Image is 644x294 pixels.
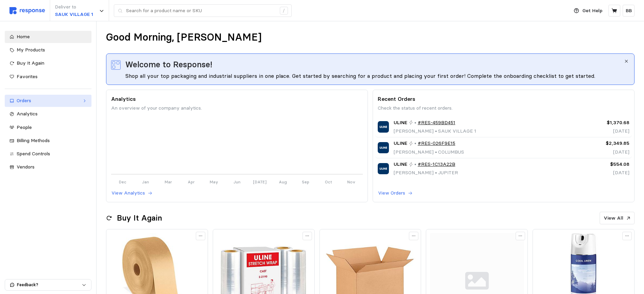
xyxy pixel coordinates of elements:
span: My Products [17,47,45,53]
p: • [414,140,416,147]
span: • [434,149,438,155]
img: svg%3e [111,60,121,70]
img: ULINE [378,142,389,153]
div: / [280,7,288,15]
span: People [17,124,32,130]
p: [PERSON_NAME] COLUMBUS [394,149,464,156]
span: ULINE [394,161,407,168]
p: $2,349.85 [570,140,629,147]
tspan: Nov [347,179,355,184]
h1: Good Morning, [PERSON_NAME] [106,31,262,44]
tspan: Aug [279,179,287,184]
h2: Buy It Again [117,213,162,223]
button: Feedback? [5,279,91,290]
div: Shop all your top packaging and industrial suppliers in one place. Get started by searching for a... [125,72,623,80]
button: BB [623,5,635,17]
tspan: Jan [142,179,149,184]
a: Billing Methods [5,135,91,147]
tspan: May [210,179,219,184]
span: ULINE [394,119,407,127]
input: Search for a product name or SKU [126,5,276,17]
tspan: Jun [233,179,241,184]
span: Buy It Again [17,60,44,66]
button: View All [600,212,635,225]
span: Vendors [17,164,35,170]
button: View Analytics [111,189,153,197]
p: An overview of your company analytics. [111,105,363,112]
a: People [5,121,91,134]
p: $554.08 [570,161,629,168]
p: Recent Orders [378,95,629,103]
span: Billing Methods [17,137,50,143]
button: View Orders [378,189,413,197]
p: • [414,161,416,168]
a: Orders [5,95,91,107]
span: Analytics [17,111,38,117]
button: Get Help [570,4,606,17]
p: Check the status of recent orders. [378,105,629,112]
a: Home [5,31,91,43]
a: Spend Controls [5,148,91,160]
p: [PERSON_NAME] SAUK VILLAGE 1 [394,128,476,135]
span: • [434,128,438,134]
p: Deliver to [55,3,93,11]
span: Spend Controls [17,151,50,157]
p: View All [604,214,623,222]
img: svg%3e [9,7,45,14]
span: Home [17,33,30,40]
a: My Products [5,44,91,56]
p: View Orders [378,189,405,197]
span: Favorites [17,73,38,80]
p: [DATE] [570,149,629,156]
tspan: Apr [188,179,195,184]
p: $1,370.68 [570,119,629,127]
tspan: Dec [119,179,126,184]
p: Analytics [111,95,363,103]
span: ULINE [394,140,407,147]
p: Feedback? [17,282,82,288]
p: [PERSON_NAME] JUPITER [394,169,458,177]
a: #RES-459BD451 [418,119,455,127]
p: [DATE] [570,128,629,135]
tspan: Sep [302,179,309,184]
a: Vendors [5,161,91,173]
span: Welcome to Response! [125,59,212,71]
p: • [414,119,416,127]
img: ULINE [378,121,389,132]
img: ULINE [378,163,389,174]
p: SAUK VILLAGE 1 [55,11,93,18]
a: Favorites [5,71,91,83]
a: #RES-1C13A22B [418,161,455,168]
div: Orders [17,97,80,105]
p: View Analytics [111,189,145,197]
p: BB [626,7,632,15]
tspan: Mar [165,179,172,184]
tspan: Oct [325,179,332,184]
p: Get Help [582,7,602,15]
span: • [434,169,438,176]
a: #RES-026F9E15 [418,140,455,147]
tspan: [DATE] [253,179,267,184]
p: [DATE] [570,169,629,177]
a: Analytics [5,108,91,120]
a: Buy It Again [5,57,91,69]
